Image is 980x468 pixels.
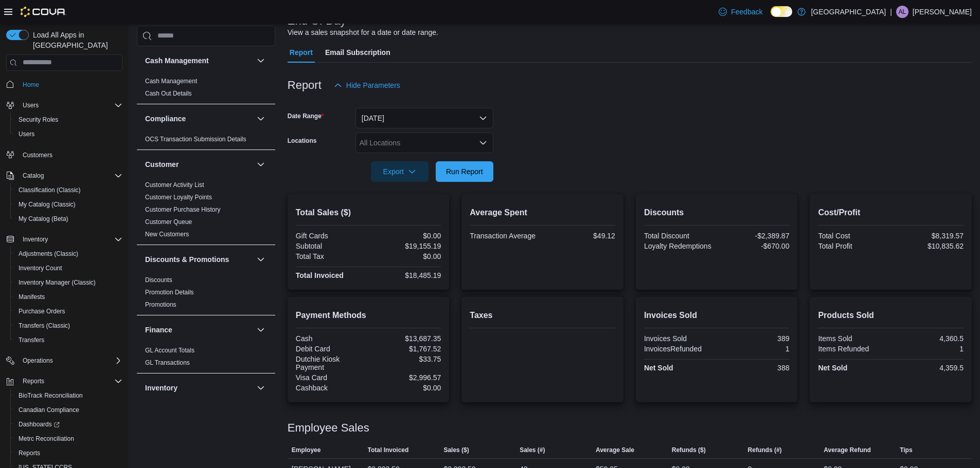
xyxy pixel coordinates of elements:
a: My Catalog (Beta) [14,213,73,225]
h2: Invoices Sold [644,309,790,322]
a: My Catalog (Classic) [14,198,80,211]
a: Customers [19,149,57,161]
a: Canadian Compliance [14,404,83,416]
div: 1 [893,345,964,353]
span: Feedback [731,7,762,17]
span: Purchase Orders [14,305,122,317]
a: Cash Management [145,78,197,85]
a: Security Roles [14,114,62,126]
span: Operations [23,357,53,365]
span: My Catalog (Beta) [19,215,68,223]
span: GL Transactions [145,359,190,367]
a: Feedback [715,2,767,22]
div: Loyalty Redemptions [644,242,715,250]
span: Refunds ($) [672,446,706,454]
div: Transaction Average [470,232,540,240]
a: Inventory Count [14,262,66,274]
span: Metrc Reconciliation [19,435,74,443]
span: Customers [19,148,122,161]
button: Finance [145,325,253,335]
span: Adjustments (Classic) [14,248,122,260]
button: Users [10,127,127,141]
button: Canadian Compliance [10,403,127,417]
a: Discounts [145,276,172,284]
h2: Average Spent [470,207,615,219]
div: -$670.00 [719,242,789,250]
div: $0.00 [370,384,441,392]
button: Adjustments (Classic) [10,247,127,261]
div: 4,359.5 [893,364,964,372]
a: GL Transactions [145,359,190,366]
label: Date Range [288,112,324,120]
div: 389 [719,334,789,343]
button: Inventory Manager (Classic) [10,275,127,290]
span: Transfers (Classic) [14,320,122,332]
a: New Customers [145,231,189,238]
button: Cash Management [145,55,253,66]
label: Locations [288,137,317,145]
span: Customer Purchase History [145,205,221,214]
span: Email Subscription [325,42,390,63]
button: Customers [2,147,127,162]
div: Total Cost [818,232,888,240]
span: Users [23,101,39,109]
a: Adjustments (Classic) [14,248,82,260]
button: Inventory [2,232,127,247]
span: Operations [19,354,122,367]
span: Transfers [19,336,44,344]
h3: Employee Sales [288,422,369,434]
span: Refunds (#) [748,446,782,454]
span: Users [19,99,122,111]
a: Reports [14,447,44,459]
span: Purchase Orders [19,307,65,315]
div: $8,319.57 [893,232,964,240]
span: Cash Out Details [145,89,192,98]
span: Users [19,130,34,138]
span: BioTrack Reconciliation [14,389,122,402]
button: Customer [145,159,253,170]
a: OCS Transaction Submission Details [145,136,246,143]
span: Sales (#) [520,446,545,454]
h2: Cost/Profit [818,207,964,219]
div: $0.00 [370,232,441,240]
button: Metrc Reconciliation [10,432,127,446]
div: Angel Little [896,6,908,18]
span: Adjustments (Classic) [19,250,78,258]
button: Users [2,98,127,113]
span: Security Roles [14,114,122,126]
strong: Total Invoiced [296,271,344,279]
div: $0.00 [370,252,441,260]
input: Dark Mode [771,6,792,17]
div: Subtotal [296,242,366,250]
button: Operations [19,354,57,367]
span: Home [19,78,122,91]
h3: Customer [145,159,179,170]
div: 4,360.5 [893,334,964,343]
a: BioTrack Reconciliation [14,389,87,402]
div: 1 [719,345,789,353]
span: New Customers [145,230,189,238]
button: Compliance [145,114,253,124]
button: Security Roles [10,113,127,127]
span: Inventory Count [14,262,122,274]
h2: Total Sales ($) [296,207,441,219]
div: Debit Card [296,345,366,353]
button: Inventory [145,383,253,393]
div: $2,996.57 [370,373,441,382]
button: Inventory [255,382,267,394]
span: Tips [900,446,912,454]
div: Items Sold [818,334,888,343]
div: View a sales snapshot for a date or date range. [288,27,438,38]
div: Dutchie Kiosk Payment [296,355,366,371]
span: Inventory Manager (Classic) [14,276,122,289]
a: Manifests [14,291,49,303]
span: Manifests [14,291,122,303]
span: Average Sale [596,446,634,454]
span: BioTrack Reconciliation [19,391,83,400]
span: Customer Queue [145,218,192,226]
span: My Catalog (Classic) [19,200,76,209]
div: Items Refunded [818,345,888,353]
span: Canadian Compliance [14,404,122,416]
span: Canadian Compliance [19,406,79,414]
